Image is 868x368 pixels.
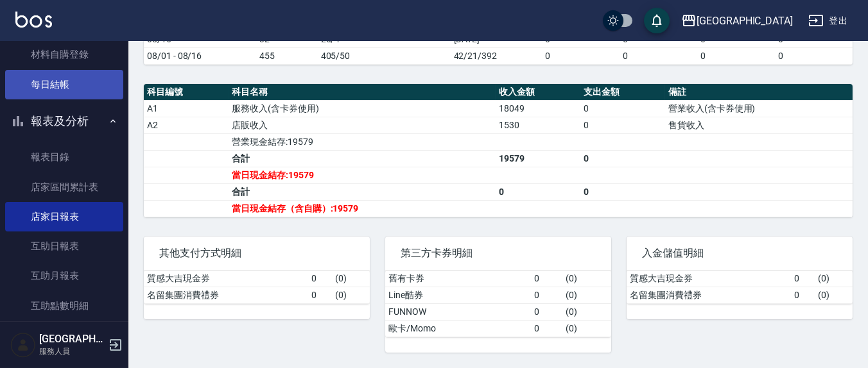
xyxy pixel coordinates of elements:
td: 當日現金結存（含自購）:19579 [229,200,496,217]
td: 質感大吉現金券 [627,271,791,287]
td: 1530 [496,117,580,133]
th: 收入金額 [496,84,580,101]
td: 合計 [229,183,496,200]
td: 08/01 - 08/16 [144,47,256,64]
td: 0 [531,287,562,303]
td: 0 [531,303,562,320]
td: 0 [791,287,815,303]
button: save [644,8,670,33]
td: ( 0 ) [815,287,853,303]
a: 互助業績報表 [5,321,123,350]
button: 登出 [803,9,853,33]
button: [GEOGRAPHIC_DATA] [676,8,798,34]
td: 質感大吉現金券 [144,271,308,287]
td: 0 [620,47,697,64]
td: 服務收入(含卡券使用) [229,100,496,117]
td: 歐卡/Momo [385,320,531,337]
td: 0 [308,287,333,303]
a: 互助日報表 [5,231,123,261]
td: 名留集團消費禮券 [627,287,791,303]
td: 18049 [496,100,580,117]
td: 0 [580,183,665,200]
div: [GEOGRAPHIC_DATA] [697,13,793,29]
td: Line酷券 [385,287,531,303]
a: 材料自購登錄 [5,40,123,69]
td: 營業現金結存:19579 [229,133,496,150]
td: 店販收入 [229,117,496,133]
td: ( 0 ) [332,271,370,287]
td: 455 [256,47,317,64]
p: 服務人員 [39,346,105,357]
td: ( 0 ) [562,287,611,303]
td: 當日現金結存:19579 [229,167,496,183]
th: 科目名稱 [229,84,496,101]
span: 其他支付方式明細 [159,247,354,260]
td: 舊有卡券 [385,271,531,287]
td: A1 [144,100,229,117]
td: 0 [580,100,665,117]
td: ( 0 ) [562,303,611,320]
td: 405/50 [318,47,451,64]
td: 0 [580,117,665,133]
button: 報表及分析 [5,105,123,138]
a: 互助月報表 [5,261,123,290]
td: 19579 [496,150,580,167]
th: 備註 [665,84,853,101]
a: 店家日報表 [5,202,123,231]
td: 0 [775,47,853,64]
a: 每日結帳 [5,70,123,99]
td: ( 0 ) [332,287,370,303]
td: 0 [531,271,562,287]
td: 0 [791,271,815,287]
table: a dense table [144,271,370,304]
td: A2 [144,117,229,133]
table: a dense table [627,271,853,304]
td: ( 0 ) [815,271,853,287]
td: 0 [542,47,620,64]
td: 合計 [229,150,496,167]
td: 0 [580,150,665,167]
td: 0 [531,320,562,337]
td: 42/21/392 [451,47,542,64]
td: ( 0 ) [562,271,611,287]
td: 0 [496,183,580,200]
a: 報表目錄 [5,142,123,172]
td: 0 [308,271,333,287]
img: Person [10,332,36,358]
td: ( 0 ) [562,320,611,337]
td: FUNNOW [385,303,531,320]
a: 店家區間累計表 [5,172,123,202]
th: 支出金額 [580,84,665,101]
th: 科目編號 [144,84,229,101]
a: 互助點數明細 [5,291,123,321]
td: 0 [697,47,775,64]
td: 名留集團消費禮券 [144,287,308,303]
table: a dense table [385,271,611,337]
td: 營業收入(含卡券使用) [665,100,853,117]
span: 入金儲值明細 [642,247,837,260]
span: 第三方卡券明細 [401,247,596,260]
h5: [GEOGRAPHIC_DATA] [39,333,105,346]
img: Logo [15,12,52,28]
table: a dense table [144,84,853,217]
td: 售貨收入 [665,117,853,133]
